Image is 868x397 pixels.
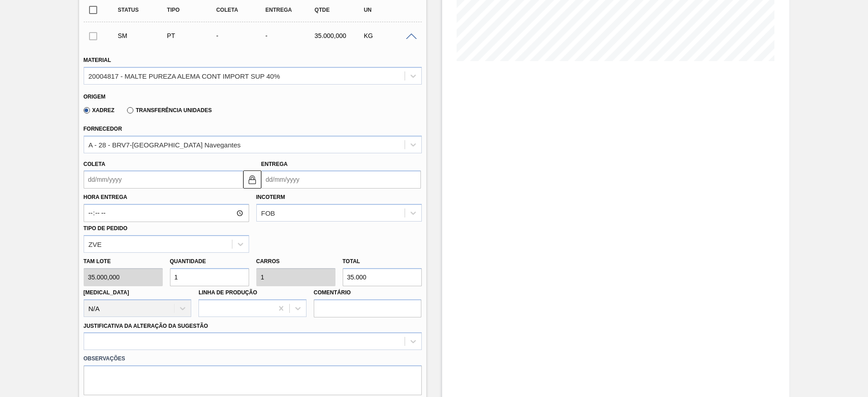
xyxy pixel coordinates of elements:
div: - [214,32,269,39]
button: locked [243,170,261,189]
div: Entrega [263,7,318,13]
label: Transferência Unidades [127,107,212,113]
input: dd/mm/yyyy [261,170,421,189]
div: Tipo [165,7,219,13]
label: Coleta [84,161,105,167]
label: Observações [84,352,422,365]
label: Fornecedor [84,126,122,132]
div: Sugestão Manual [116,32,170,39]
div: Qtde [312,7,367,13]
label: Tipo de pedido [84,225,127,232]
input: dd/mm/yyyy [84,170,243,189]
label: Quantidade [170,258,206,265]
label: Comentário [314,286,422,299]
div: UN [362,7,416,13]
div: - [263,32,318,39]
label: Carros [256,258,280,265]
div: Status [116,7,170,13]
div: A - 28 - BRV7-[GEOGRAPHIC_DATA] Navegantes [89,141,241,148]
label: Origem [84,94,106,100]
label: Xadrez [84,107,115,113]
label: Material [84,57,111,63]
label: Hora Entrega [84,191,249,204]
label: Entrega [261,161,288,167]
div: 20004817 - MALTE PUREZA ALEMA CONT IMPORT SUP 40% [89,72,280,80]
div: FOB [261,209,275,217]
div: KG [362,32,416,39]
label: Justificativa da Alteração da Sugestão [84,323,208,329]
label: Tam lote [84,255,163,268]
img: locked [247,174,258,185]
div: 35.000,000 [312,32,367,39]
div: Pedido de Transferência [165,32,219,39]
label: Total [343,258,360,265]
div: Coleta [214,7,269,13]
label: Linha de Produção [198,289,257,296]
div: ZVE [89,240,102,248]
label: Incoterm [256,194,285,200]
label: [MEDICAL_DATA] [84,289,129,296]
